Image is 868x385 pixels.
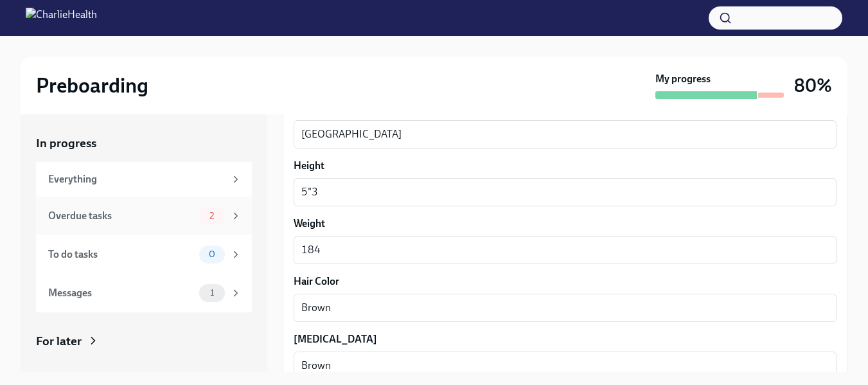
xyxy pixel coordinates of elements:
[294,159,837,173] label: Height
[655,72,711,86] strong: My progress
[294,332,837,346] label: [MEDICAL_DATA]
[301,184,829,200] textarea: 5"3
[48,286,194,300] div: Messages
[26,8,97,28] img: CharlieHealth
[294,217,837,231] label: Weight
[48,172,225,186] div: Everything
[36,333,82,350] div: For later
[36,73,148,98] h2: Preboarding
[301,242,829,258] textarea: 184
[201,249,223,259] span: 0
[294,274,837,289] label: Hair Color
[301,358,829,373] textarea: Brown
[202,211,222,220] span: 2
[301,127,829,142] textarea: [GEOGRAPHIC_DATA]
[36,162,252,197] a: Everything
[36,197,252,235] a: Overdue tasks2
[202,288,222,298] span: 1
[794,74,832,97] h3: 80%
[48,209,194,223] div: Overdue tasks
[36,135,252,152] a: In progress
[301,300,829,316] textarea: Brown
[48,247,194,262] div: To do tasks
[36,235,252,274] a: To do tasks0
[36,274,252,312] a: Messages1
[36,333,252,350] a: For later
